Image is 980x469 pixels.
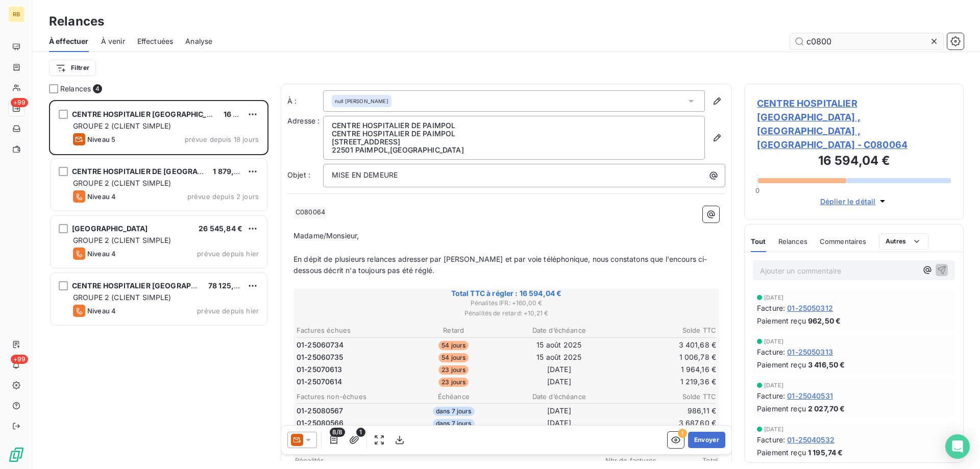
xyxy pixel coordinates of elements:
[945,434,970,459] div: Open Intercom Messenger
[764,338,783,344] span: [DATE]
[764,426,783,432] span: [DATE]
[879,233,928,250] button: Autres
[73,293,171,302] span: GROUPE 2 (CLIENT SIMPLE)
[757,390,785,401] span: Facture :
[297,340,344,350] span: 01-25060734
[751,237,766,245] span: Tout
[757,447,806,458] span: Paiement reçu
[757,303,785,313] span: Facture :
[296,391,401,402] th: Factures non-échues
[787,303,833,313] span: 01-25050312
[294,207,327,218] span: C080064
[820,237,867,245] span: Commentaires
[755,186,759,194] span: 0
[11,98,28,107] span: +99
[790,33,943,50] input: Rechercher
[330,428,345,437] span: 8/8
[356,428,365,437] span: 1
[287,116,320,125] span: Adresse :
[787,347,833,357] span: 01-25050313
[296,405,401,416] td: 01-25080567
[287,96,323,106] label: À :
[49,100,268,469] div: grid
[438,353,469,362] span: 54 jours
[296,417,401,429] td: 01-25080566
[72,167,239,176] span: CENTRE HOSPITALIER DE [GEOGRAPHIC_DATA]
[72,224,148,233] span: [GEOGRAPHIC_DATA]
[612,405,717,416] td: 986,11 €
[293,255,707,275] span: En dépit de plusieurs relances adresser par [PERSON_NAME] et par voie téléphonique, nous constato...
[787,434,835,445] span: 01-25040532
[213,167,250,176] span: 1 879,30 €
[49,60,96,76] button: Filtrer
[757,347,785,357] span: Facture :
[595,456,656,464] span: Nbr de factures
[757,315,806,326] span: Paiement reçu
[87,192,116,201] span: Niveau 4
[185,135,259,143] span: prévue depuis 18 jours
[612,391,717,402] th: Solde TTC
[757,403,806,414] span: Paiement reçu
[199,224,242,233] span: 26 545,84 €
[93,84,102,93] span: 4
[8,447,24,463] img: Logo LeanPay
[73,121,171,130] span: GROUPE 2 (CLIENT SIMPLE)
[507,417,611,429] td: [DATE]
[49,12,104,31] h3: Relances
[297,377,342,387] span: 01-25070614
[507,352,611,363] td: 15 août 2025
[612,352,717,363] td: 1 006,78 €
[808,403,845,414] span: 2 027,70 €
[507,325,611,336] th: Date d’échéance
[295,299,718,308] span: Pénalités IFR : + 160,00 €
[612,364,717,375] td: 1 964,16 €
[332,130,696,138] p: CENTRE HOSPITALIER DE PAIMPOL
[208,281,250,290] span: 78 125,32 €
[60,84,91,94] span: Relances
[332,146,696,154] p: 22501 PAIMPOL , [GEOGRAPHIC_DATA]
[8,6,24,22] div: RB
[295,288,718,299] span: Total TTC à régler : 16 594,04 €
[287,170,310,179] span: Objet :
[612,376,717,387] td: 1 219,36 €
[295,456,595,464] span: Pénalités
[332,170,398,179] span: MISE EN DEMEURE
[757,152,951,172] h3: 16 594,04 €
[297,364,342,375] span: 01-25070613
[72,110,389,118] span: CENTRE HOSPITALIER [GEOGRAPHIC_DATA] ,[GEOGRAPHIC_DATA] , [GEOGRAPHIC_DATA]
[72,281,228,290] span: CENTRE HOSPITALIER [GEOGRAPHIC_DATA]
[87,250,116,258] span: Niveau 4
[73,236,171,244] span: GROUPE 2 (CLIENT SIMPLE)
[438,365,469,375] span: 23 jours
[507,405,611,416] td: [DATE]
[817,195,891,207] button: Déplier le détail
[820,196,876,207] span: Déplier le détail
[332,121,696,130] p: CENTRE HOSPITALIER DE PAIMPOL
[49,36,89,46] span: À effectuer
[197,250,259,258] span: prévue depuis hier
[73,179,171,187] span: GROUPE 2 (CLIENT SIMPLE)
[402,391,506,402] th: Échéance
[87,135,115,143] span: Niveau 5
[224,110,266,118] span: 16 594,04 €
[185,36,212,46] span: Analyse
[295,309,718,318] span: Pénalités de retard : + 10,21 €
[757,96,951,152] span: CENTRE HOSPITALIER [GEOGRAPHIC_DATA] ,[GEOGRAPHIC_DATA] , [GEOGRAPHIC_DATA] - C080064
[778,237,807,245] span: Relances
[757,434,785,445] span: Facture :
[612,325,717,336] th: Solde TTC
[101,36,125,46] span: À venir
[438,341,469,350] span: 54 jours
[137,36,174,46] span: Effectuées
[11,355,28,364] span: +99
[507,364,611,375] td: [DATE]
[187,192,259,201] span: prévue depuis 2 jours
[433,407,475,416] span: dans 7 jours
[787,390,833,401] span: 01-25040531
[296,325,401,336] th: Factures échues
[507,376,611,387] td: [DATE]
[507,391,611,402] th: Date d’échéance
[764,294,783,301] span: [DATE]
[612,417,717,429] td: 3 687,60 €
[297,352,344,362] span: 01-25060735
